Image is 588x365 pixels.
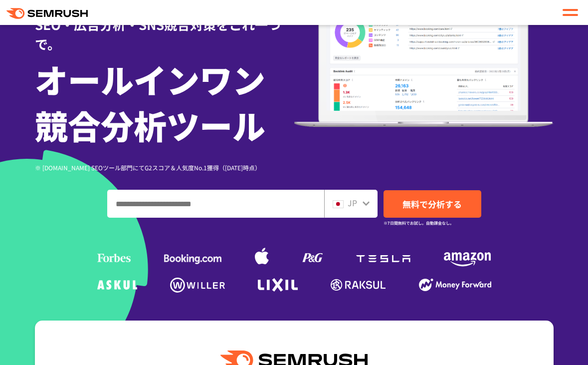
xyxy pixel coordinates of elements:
small: ※7日間無料でお試し。自動課金なし。 [384,218,454,228]
div: ※ [DOMAIN_NAME] SEOツール部門にてG2スコア＆人気度No.1獲得（[DATE]時点） [35,163,294,172]
input: ドメイン、キーワードまたはURLを入力してください [108,190,324,217]
h1: オールインワン 競合分析ツール [35,56,294,148]
a: 無料で分析する [384,190,481,218]
span: 無料で分析する [402,198,462,210]
span: JP [348,197,357,209]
